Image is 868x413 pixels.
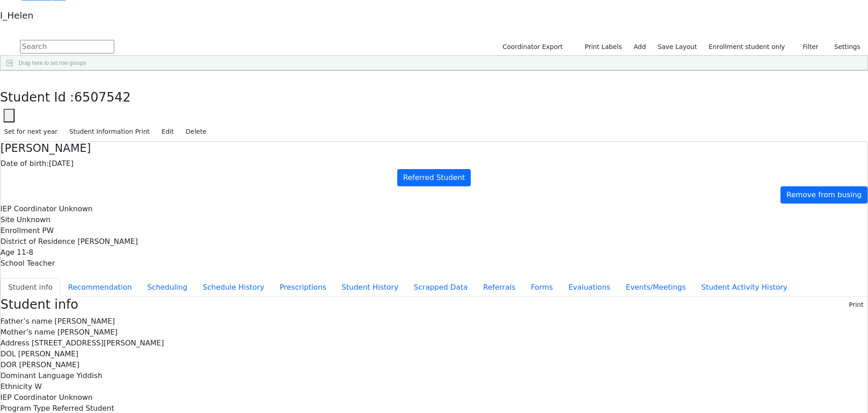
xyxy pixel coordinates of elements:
span: Unknown [59,393,93,402]
button: Edit [157,125,178,139]
label: Site [0,214,15,225]
button: Settings [823,40,864,54]
button: Coordinator Export [497,40,567,54]
label: DOR [0,360,17,370]
label: Ethnicity [0,381,32,392]
label: Date of birth: [0,158,49,169]
button: Referrals [475,278,523,297]
span: Yiddish [77,371,102,380]
button: Schedule History [195,278,272,297]
label: IEP Coordinator [0,392,57,403]
label: Enrollment [0,225,40,236]
button: Evaluations [561,278,618,297]
button: Student Information Print [65,125,154,139]
label: Father’s name [0,316,52,327]
span: [PERSON_NAME] [19,360,79,369]
div: [DATE] [0,158,868,169]
span: W [34,382,42,391]
span: Referred Student [52,404,114,413]
label: Enrollment student only [705,40,789,54]
label: Dominant Language [0,370,74,381]
button: Forms [523,278,561,297]
label: District of Residence [0,236,75,247]
a: Add [629,40,650,54]
button: Filter [791,40,823,54]
button: Scrapped Data [406,278,475,297]
span: [STREET_ADDRESS][PERSON_NAME] [32,339,164,347]
button: Print Labels [574,40,626,54]
label: School Teacher [0,258,55,269]
label: DOL [0,349,16,360]
span: PW [42,226,54,235]
span: Unknown [17,215,50,224]
label: Age [0,247,15,258]
button: Scheduling [140,278,195,297]
button: Recommendation [60,278,140,297]
span: 6507542 [74,90,131,105]
span: 11-8 [17,248,33,257]
a: Referred Student [397,169,471,186]
label: Address [0,338,29,349]
button: Prescriptions [272,278,334,297]
h3: Student info [0,297,78,312]
span: [PERSON_NAME] [18,350,78,358]
span: [PERSON_NAME] [78,237,138,246]
label: Mother’s name [0,327,55,338]
a: Remove from busing [780,186,868,204]
span: [PERSON_NAME] [54,317,115,326]
span: [PERSON_NAME] [57,328,117,336]
button: Delete [181,125,210,139]
span: Unknown [59,204,93,213]
button: Student History [334,278,406,297]
span: Drag here to set row groups [19,60,86,66]
button: Print [845,298,868,312]
button: Save Layout [653,40,701,54]
h4: [PERSON_NAME] [0,142,868,155]
label: IEP Coordinator [0,204,57,214]
span: Remove from busing [786,190,862,199]
button: Student info [0,278,60,297]
button: Student Activity History [693,278,795,297]
button: Events/Meetings [618,278,693,297]
input: Search [20,40,114,53]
